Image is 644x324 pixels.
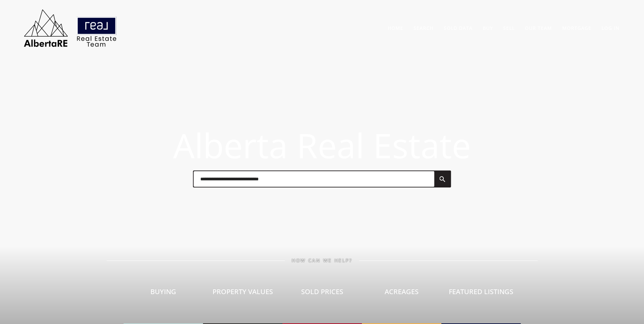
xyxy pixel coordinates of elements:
[213,287,273,296] span: Property Values
[602,25,620,31] a: Log In
[282,263,362,324] a: Sold Prices
[483,25,493,31] a: Buy
[525,25,552,31] a: Our Team
[388,25,403,31] a: Home
[362,263,441,324] a: Acreages
[503,25,515,31] a: Sell
[449,287,513,296] span: Featured Listings
[441,263,521,324] a: Featured Listings
[301,287,343,296] span: Sold Prices
[444,25,473,31] a: Sold Data
[19,7,121,49] img: AlbertaRE Real Estate Team | Real Broker
[385,287,419,296] span: Acreages
[124,263,203,324] a: Buying
[150,287,176,296] span: Buying
[562,25,591,31] a: Mortgage
[203,263,282,324] a: Property Values
[413,25,434,31] a: Search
